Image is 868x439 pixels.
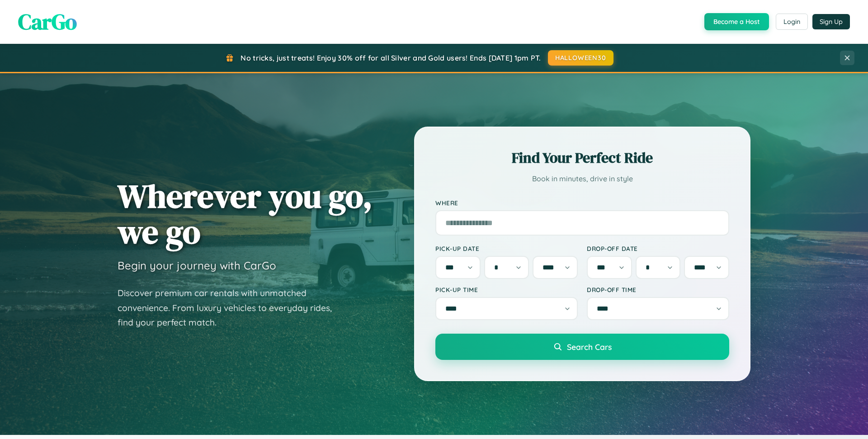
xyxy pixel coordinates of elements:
[18,7,77,37] span: CarGo
[241,53,541,62] span: No tricks, just treats! Enjoy 30% off for all Silver and Gold users! Ends [DATE] 1pm PT.
[776,14,808,30] button: Login
[435,172,729,185] p: Book in minutes, drive in style
[548,50,613,66] button: HALLOWEEN30
[118,259,276,272] h3: Begin your journey with CarGo
[704,13,769,30] button: Become a Host
[435,286,578,293] label: Pick-up Time
[435,148,729,168] h2: Find Your Perfect Ride
[435,245,578,252] label: Pick-up Date
[587,245,729,252] label: Drop-off Date
[812,14,850,29] button: Sign Up
[118,178,373,250] h1: Wherever you go, we go
[435,199,729,207] label: Where
[435,334,729,360] button: Search Cars
[567,342,612,352] span: Search Cars
[587,286,729,293] label: Drop-off Time
[118,286,344,330] p: Discover premium car rentals with unmatched convenience. From luxury vehicles to everyday rides, ...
